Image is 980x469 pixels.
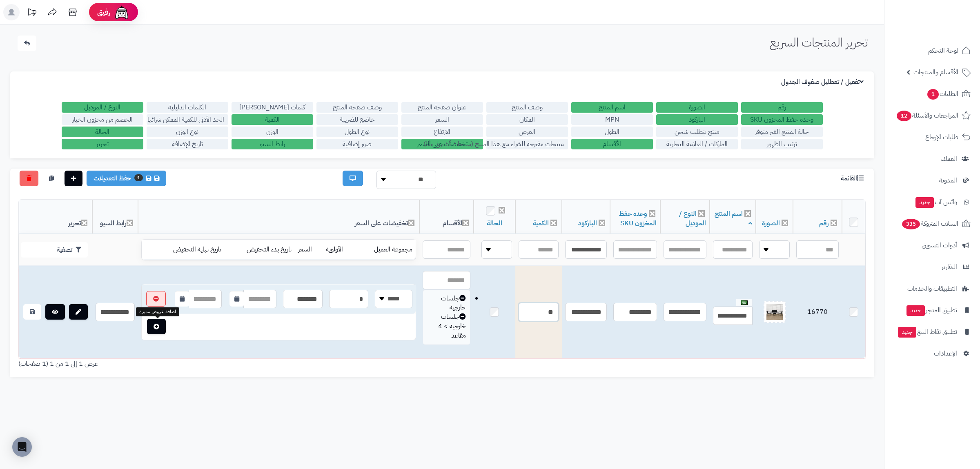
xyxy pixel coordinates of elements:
[19,200,92,234] th: تحرير
[571,102,653,113] label: اسم المنتج
[793,266,842,358] td: 16770
[656,139,738,149] label: الماركات / العلامة التجارية
[889,127,975,147] a: طلبات الإرجاع
[902,219,920,229] span: 335
[896,110,958,121] span: المراجعات والأسئلة
[62,139,143,149] label: تحرير
[12,437,32,457] div: Open Intercom Messenger
[401,127,483,137] label: الارتفاع
[889,344,975,363] a: الإعدادات
[114,4,130,20] img: ai-face.png
[487,218,502,228] a: الحالة
[906,305,925,316] span: جديد
[427,294,466,313] div: جلسات خارجية
[915,197,934,208] span: جديد
[901,218,958,229] span: السلات المتروكة
[136,307,179,316] div: اضافة عروض مميزة
[770,36,868,49] h1: تحرير المنتجات السريع
[323,240,355,260] td: الأولوية
[906,305,957,316] span: تطبيق المتجر
[571,139,653,149] label: الأقسام
[62,114,143,125] label: الخصم من مخزون الخيار
[571,114,653,125] label: MPN
[927,88,958,100] span: الطلبات
[147,114,228,125] label: الحد الأدنى للكمية الممكن شرائها
[915,196,957,208] span: وآتس آب
[138,200,419,234] th: تخفيضات على السعر
[427,312,466,340] div: جلسات خارجية > 4 مقاعد
[92,200,138,234] th: رابط السيو
[401,114,483,125] label: السعر
[295,240,323,260] td: السعر
[401,139,483,149] label: تخفيضات على السعر
[419,200,474,234] th: الأقسام
[656,102,738,113] label: الصورة
[907,283,957,294] span: التطبيقات والخدمات
[939,175,957,186] span: المدونة
[889,236,975,255] a: أدوات التسويق
[928,45,958,56] span: لوحة التحكم
[354,240,415,260] td: مجموعة العميل
[486,127,568,137] label: العرض
[841,175,866,182] h3: القائمة
[656,127,738,137] label: منتج يتطلب شحن
[533,218,549,228] a: الكمية
[941,153,957,164] span: العملاء
[316,139,398,149] label: صور إضافية
[927,89,939,100] span: 1
[571,127,653,137] label: الطول
[922,240,957,251] span: أدوات التسويق
[781,78,866,86] h3: تفعيل / تعطليل صفوف الجدول
[897,111,911,121] span: 12
[889,84,975,104] a: الطلبات1
[898,327,916,338] span: جديد
[656,114,738,125] label: الباركود
[913,67,958,78] span: الأقسام والمنتجات
[741,127,823,137] label: حالة المنتج الغير متوفر
[232,102,313,113] label: كلمات [PERSON_NAME]
[87,171,166,186] a: حفظ التعديلات
[316,114,398,125] label: خاضع للضريبة
[486,102,568,113] label: وصف المنتج
[889,300,975,320] a: تطبيق المتجرجديد
[762,218,780,228] a: الصورة
[22,4,42,22] a: تحديثات المنصة
[619,209,657,228] a: وحده حفظ المخزون SKU
[925,131,958,143] span: طلبات الإرجاع
[889,171,975,190] a: المدونة
[934,348,957,359] span: الإعدادات
[897,326,957,338] span: تطبيق نقاط البيع
[715,209,752,228] a: اسم المنتج
[147,139,228,149] label: تاريخ الإضافة
[679,209,706,228] a: النوع / الموديل
[889,149,975,169] a: العملاء
[889,322,975,342] a: تطبيق نقاط البيعجديد
[924,23,972,40] img: logo-2.png
[819,218,829,228] a: رقم
[942,261,957,273] span: التقارير
[889,192,975,212] a: وآتس آبجديد
[21,242,88,258] button: تصفية
[741,139,823,149] label: ترتيب الظهور
[150,240,225,260] td: تاريخ نهاية التخفيض
[316,127,398,137] label: نوع الطول
[62,102,143,113] label: النوع / الموديل
[401,102,483,113] label: عنوان صفحة المنتج
[97,7,110,17] span: رفيق
[225,240,294,260] td: تاريخ بدء التخفيض
[134,174,143,181] span: 1
[232,127,313,137] label: الوزن
[12,359,442,369] div: عرض 1 إلى 1 من 1 (1 صفحات)
[316,102,398,113] label: وصف صفحة المنتج
[232,114,313,125] label: الكمية
[889,257,975,277] a: التقارير
[62,127,143,137] label: الحالة
[889,279,975,298] a: التطبيقات والخدمات
[889,214,975,233] a: السلات المتروكة335
[486,139,568,149] label: منتجات مقترحة للشراء مع هذا المنتج (منتجات تُشترى معًا)
[741,300,748,305] img: العربية
[889,41,975,60] a: لوحة التحكم
[578,218,597,228] a: الباركود
[741,114,823,125] label: وحده حفظ المخزون SKU
[741,102,823,113] label: رقم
